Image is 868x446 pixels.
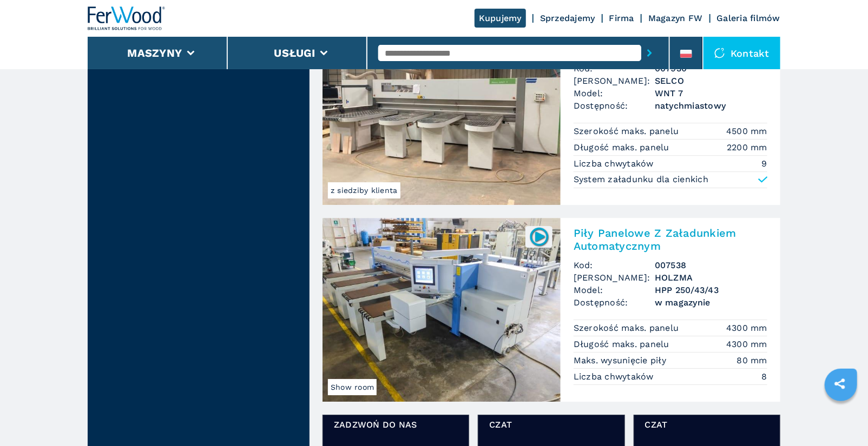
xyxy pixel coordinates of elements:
a: Magazyn FW [648,13,703,23]
span: w magazynie [655,296,767,309]
p: Liczba chwytaków [574,371,656,383]
h3: HPP 250/43/43 [655,284,767,296]
h3: 007538 [655,259,767,271]
em: 4500 mm [726,125,767,137]
p: Długość maks. panelu [574,142,672,154]
p: Długość maks. panelu [574,338,672,350]
a: sharethis [826,370,853,397]
em: 4300 mm [726,322,767,334]
span: Zadzwoń do nas [334,418,458,431]
p: Szerokość maks. panelu [574,322,682,334]
span: [PERSON_NAME]: [574,75,655,87]
h3: WNT 7 [655,87,767,99]
span: Kod: [574,259,655,271]
em: 2200 mm [727,141,767,154]
button: submit-button [641,41,658,65]
img: 007538 [529,226,550,247]
em: 8 [762,370,767,383]
div: Kontakt [703,37,780,69]
span: natychmiastowy [655,99,767,112]
img: Piły Panelowe Z Załadunkiem Automatycznym HOLZMA HPP 250/43/43 [323,218,561,402]
h3: HOLZMA [655,271,767,284]
img: Piły Panelowe Z Załadunkiem Automatycznym SELCO WNT 7 [323,21,561,205]
button: Usługi [274,46,315,59]
h2: Piły Panelowe Z Załadunkiem Automatycznym [574,227,767,252]
a: Galeria filmów [717,13,781,23]
img: Kontakt [714,48,725,58]
span: [PERSON_NAME]: [574,271,655,284]
span: z siedziby klienta [328,182,400,198]
a: Kupujemy [475,9,526,28]
a: Piły Panelowe Z Załadunkiem Automatycznym SELCO WNT 7z siedziby klientaPiły Panelowe Z Załadunkie... [323,21,780,205]
span: Model: [574,284,655,296]
span: Dostępność: [574,296,655,309]
p: Maks. wysunięcie piły [574,355,669,367]
span: Czat [489,418,613,431]
span: Dostępność: [574,99,655,112]
span: Show room [328,379,377,395]
img: Ferwood [88,6,166,30]
em: 4300 mm [726,338,767,350]
a: Piły Panelowe Z Załadunkiem Automatycznym HOLZMA HPP 250/43/43Show room007538Piły Panelowe Z Zała... [323,218,780,402]
span: Model: [574,87,655,99]
span: Czat [645,418,769,431]
a: Sprzedajemy [540,13,595,23]
p: Szerokość maks. panelu [574,125,682,137]
em: 80 mm [737,354,767,367]
iframe: Chat [822,397,860,438]
h3: SELCO [655,75,767,87]
p: System załadunku dla cienkich [574,174,708,185]
button: Maszyny [127,46,182,59]
a: Firma [609,13,634,23]
p: Liczba chwytaków [574,158,656,170]
em: 9 [762,157,767,170]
